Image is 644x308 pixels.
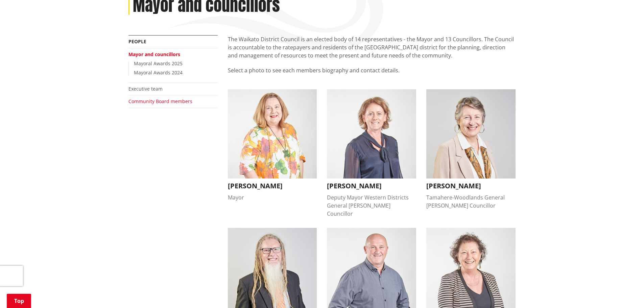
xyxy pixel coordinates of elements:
h3: [PERSON_NAME] [426,182,516,190]
h3: [PERSON_NAME] [327,182,416,190]
img: Jacqui Church [228,89,317,179]
a: Mayoral Awards 2024 [134,69,183,76]
div: Mayor [228,193,317,202]
button: Jacqui Church [PERSON_NAME] Mayor [228,89,317,202]
h3: [PERSON_NAME] [228,182,317,190]
img: Crystal Beavis [426,89,516,179]
a: Mayoral Awards 2025 [134,60,183,67]
a: Top [7,294,31,308]
a: Executive team [128,86,163,92]
iframe: Messenger Launcher [613,280,637,304]
p: The Waikato District Council is an elected body of 14 representatives - the Mayor and 13 Councill... [228,35,516,60]
img: Carolyn Eyre [327,89,416,179]
div: Tamahere-Woodlands General [PERSON_NAME] Councillor [426,193,516,210]
div: Deputy Mayor Western Districts General [PERSON_NAME] Councillor [327,193,416,218]
button: Crystal Beavis [PERSON_NAME] Tamahere-Woodlands General [PERSON_NAME] Councillor [426,89,516,210]
a: People [128,38,146,45]
button: Carolyn Eyre [PERSON_NAME] Deputy Mayor Western Districts General [PERSON_NAME] Councillor [327,89,416,218]
a: Mayor and councillors [128,51,180,57]
p: Select a photo to see each members biography and contact details. [228,66,516,82]
a: Community Board members [128,98,192,104]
